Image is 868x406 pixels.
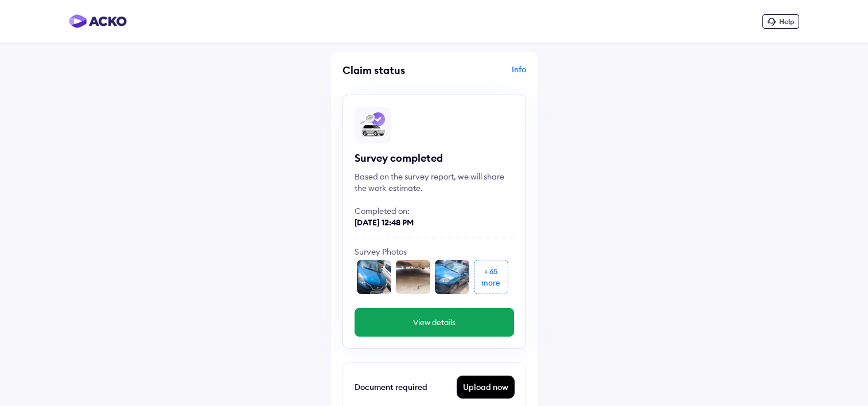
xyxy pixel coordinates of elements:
[355,308,514,337] button: View details
[355,217,514,228] div: [DATE] 12:48 PM
[355,246,514,257] div: Survey Photos
[481,277,500,288] div: more
[484,266,497,277] div: + 65
[457,376,514,398] div: Upload now
[355,171,514,194] div: Based on the survey report, we will share the work estimate.
[357,260,391,294] img: front
[396,260,430,294] img: undercarriage_front
[779,17,794,26] span: Help
[437,64,526,85] div: Info
[355,151,514,165] div: Survey completed
[355,205,514,217] div: Completed on:
[342,64,431,77] div: Claim status
[355,380,457,394] div: Document required
[435,260,469,294] img: front_l_corner
[69,14,127,28] img: horizontal-gradient.png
